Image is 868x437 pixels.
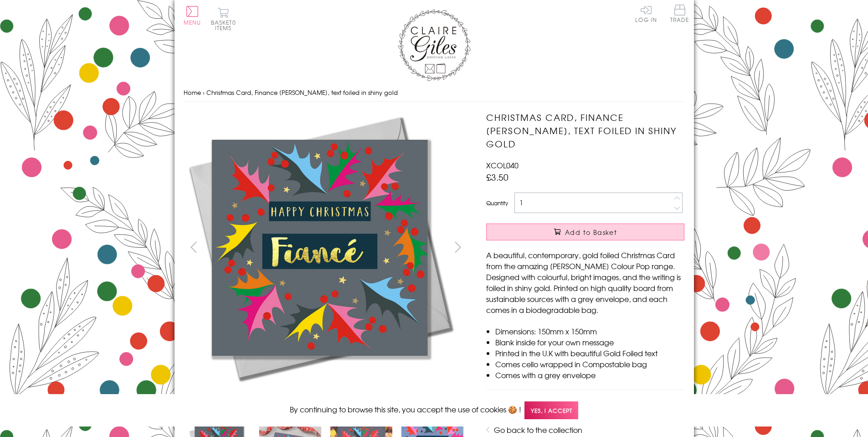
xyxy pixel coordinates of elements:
span: Yes, I accept [524,401,578,419]
span: XCOL040 [486,160,519,171]
span: £3.50 [486,171,508,183]
label: Quantity [486,199,508,207]
span: Add to Basket [565,228,617,237]
img: Claire Giles Greetings Cards [398,9,471,81]
span: Trade [670,5,689,22]
a: Log In [635,5,657,22]
p: A beautiful, contemporary, gold foiled Christmas Card from the amazing [PERSON_NAME] Colour Pop r... [486,250,684,315]
a: Home [184,88,201,97]
li: Blank inside for your own message [495,337,684,348]
li: Printed in the U.K with beautiful Gold Foiled text [495,348,684,359]
a: Trade [670,5,689,24]
button: Menu [184,6,201,25]
li: Comes cello wrapped in Compostable bag [495,359,684,369]
span: Christmas Card, Finance [PERSON_NAME], text foiled in shiny gold [206,88,398,97]
span: › [203,88,205,97]
li: Dimensions: 150mm x 150mm [495,326,684,337]
span: Menu [184,18,201,26]
button: Basket0 items [211,7,236,31]
button: next [447,237,468,257]
h1: Christmas Card, Finance [PERSON_NAME], text foiled in shiny gold [486,111,684,150]
nav: breadcrumbs [184,83,685,102]
button: Add to Basket [486,224,684,240]
li: Comes with a grey envelope [495,369,684,380]
a: Go back to the collection [494,424,582,435]
img: Christmas Card, Finance Bright Holly, text foiled in shiny gold [468,111,741,385]
img: Christmas Card, Finance Bright Holly, text foiled in shiny gold [183,111,457,385]
span: 0 items [215,18,236,32]
button: prev [184,237,204,257]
